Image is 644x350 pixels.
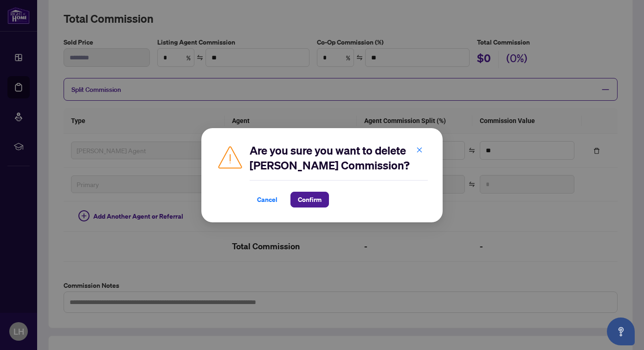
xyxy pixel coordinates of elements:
[298,192,322,207] span: Confirm
[290,192,329,207] button: Confirm
[607,318,635,345] button: Open asap
[250,143,428,173] h2: Are you sure you want to delete [PERSON_NAME] Commission?
[250,192,285,207] button: Cancel
[416,146,423,153] span: close
[216,143,244,171] img: Caution Icon
[257,192,277,207] span: Cancel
